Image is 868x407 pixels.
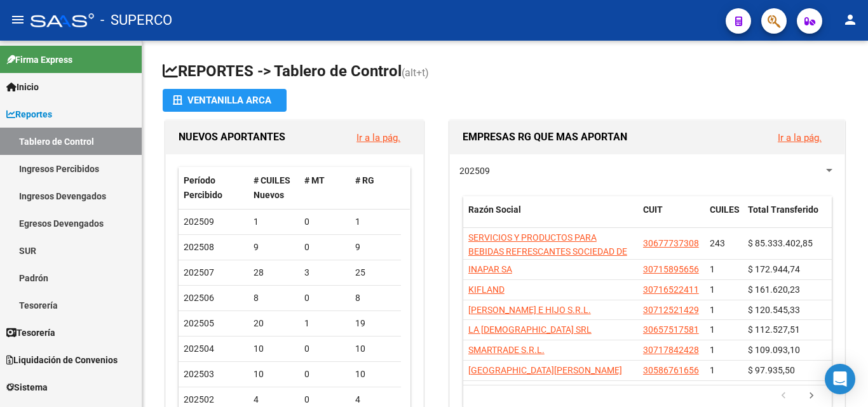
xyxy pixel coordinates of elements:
span: 202508 [184,242,214,252]
span: 1 [710,365,715,375]
div: 4 [355,392,396,407]
span: INAPAR SA [468,264,512,274]
span: 202505 [184,318,214,328]
datatable-header-cell: # CUILES Nuevos [248,167,299,209]
button: Ir a la pág. [768,126,832,149]
span: 202504 [184,344,214,354]
mat-icon: menu [10,12,25,27]
div: 20 [254,316,294,331]
div: 0 [304,215,345,229]
span: LA [DEMOGRAPHIC_DATA] SRL [468,324,592,335]
span: 1 [710,305,715,315]
div: 28 [254,265,294,280]
div: 8 [355,291,396,305]
div: Ventanilla ARCA [173,89,276,112]
span: 243 [710,238,725,248]
span: - SUPERCO [100,6,172,34]
div: 3 [304,265,345,280]
div: 1 [355,215,396,229]
div: Open Intercom Messenger [825,364,855,394]
span: 30715895656 [643,264,699,274]
span: 202503 [184,369,214,379]
span: [GEOGRAPHIC_DATA][PERSON_NAME] [468,365,622,375]
div: 0 [304,342,345,356]
span: Inicio [6,80,39,94]
span: Período Percibido [184,175,222,200]
a: Ir a la pág. [356,132,400,143]
span: 30657517581 [643,324,699,335]
span: [PERSON_NAME] E HIJO S.R.L. [468,305,591,315]
span: # CUILES Nuevos [254,175,290,200]
span: EMPRESAS RG QUE MAS APORTAN [463,131,627,143]
span: Sistema [6,380,48,394]
span: 1 [710,324,715,335]
h1: REPORTES -> Tablero de Control [163,61,848,83]
span: Tesorería [6,326,55,340]
span: (alt+t) [402,67,429,79]
div: 9 [254,240,294,255]
span: Liquidación de Convenios [6,353,118,367]
span: $ 109.093,10 [748,345,800,355]
span: 30677737308 [643,238,699,248]
datatable-header-cell: # RG [350,167,401,209]
span: 30712521429 [643,305,699,315]
button: Ir a la pág. [346,126,410,149]
a: go to previous page [771,389,796,403]
span: SERVICIOS Y PRODUCTOS PARA BEBIDAS REFRESCANTES SOCIEDAD DE RESPONSABILIDAD LIMITADA [468,232,627,272]
datatable-header-cell: # MT [299,167,350,209]
div: 0 [304,240,345,255]
span: 202506 [184,293,214,303]
div: 1 [304,316,345,331]
div: 10 [254,342,294,356]
span: $ 97.935,50 [748,365,795,375]
span: 1 [710,284,715,295]
span: Firma Express [6,53,72,67]
datatable-header-cell: CUIT [638,196,705,238]
span: Total Transferido [748,204,818,215]
span: CUILES [710,204,740,215]
div: 0 [304,291,345,305]
span: $ 161.620,23 [748,284,800,295]
span: 1 [710,264,715,274]
button: Ventanilla ARCA [163,89,287,112]
div: 10 [254,367,294,382]
div: 1 [254,215,294,229]
div: 10 [355,342,396,356]
span: KIFLAND [468,284,505,295]
div: 0 [304,392,345,407]
span: $ 85.333.402,85 [748,238,813,248]
div: 0 [304,367,345,382]
div: 19 [355,316,396,331]
span: 202507 [184,267,214,277]
span: SMARTRADE S.R.L. [468,345,545,355]
mat-icon: person [843,12,858,27]
span: 202509 [184,217,214,227]
datatable-header-cell: Razón Social [463,196,638,238]
datatable-header-cell: CUILES [705,196,743,238]
span: Reportes [6,107,52,121]
span: NUEVOS APORTANTES [179,131,285,143]
span: 202509 [459,166,490,176]
div: 25 [355,265,396,280]
datatable-header-cell: Total Transferido [743,196,832,238]
span: 30586761656 [643,365,699,375]
span: $ 112.527,51 [748,324,800,335]
datatable-header-cell: Período Percibido [179,167,248,209]
span: 30716522411 [643,284,699,295]
span: # MT [304,175,325,185]
span: CUIT [643,204,663,215]
div: 4 [254,392,294,407]
div: 8 [254,291,294,305]
span: $ 120.545,33 [748,305,800,315]
a: go to next page [799,389,824,403]
span: # RG [355,175,374,185]
span: $ 172.944,74 [748,264,800,274]
a: Ir a la pág. [778,132,822,143]
span: 1 [710,345,715,355]
div: 10 [355,367,396,382]
span: 30717842428 [643,345,699,355]
span: 202502 [184,394,214,404]
div: 9 [355,240,396,255]
span: Razón Social [468,204,521,215]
